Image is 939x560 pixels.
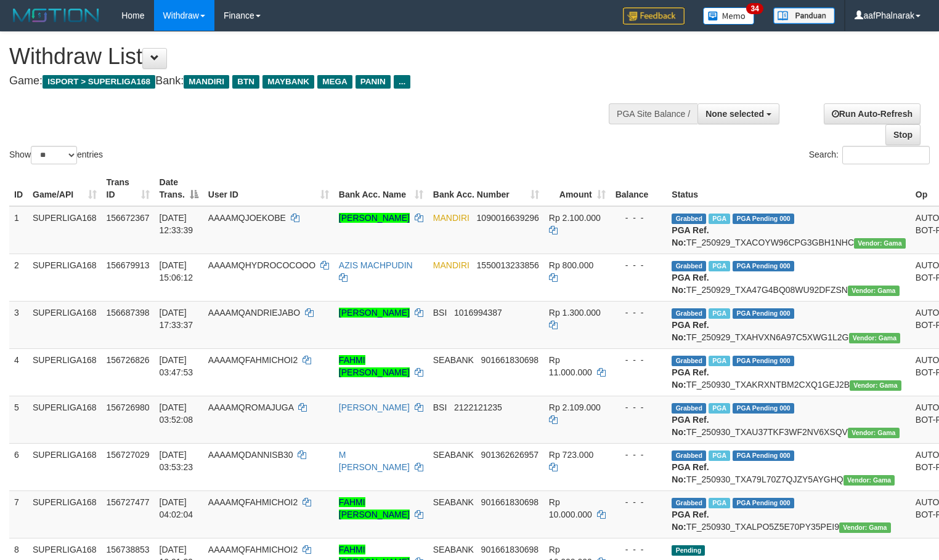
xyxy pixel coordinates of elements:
[672,510,709,532] b: PGA Ref. No:
[672,403,706,414] span: Grabbed
[208,497,298,507] span: AAAAMQFAHMICHOI2
[43,75,155,89] span: ISPORT > SUPERLIGA168
[107,260,150,270] span: 156679913
[733,403,794,414] span: PGA Pending
[733,261,794,271] span: PGA Pending
[703,7,755,25] img: Button%20Memo.svg
[107,355,150,365] span: 156726826
[208,450,293,460] span: AAAAMQDANNISB30
[848,286,900,296] span: Vendor URL: https://trx31.1velocity.biz
[616,259,662,271] div: - - -
[616,543,662,556] div: - - -
[262,75,314,89] span: MAYBANK
[616,496,662,508] div: - - -
[672,356,706,366] span: Grabbed
[839,522,891,533] span: Vendor URL: https://trx31.1velocity.biz
[672,450,706,461] span: Grabbed
[232,75,259,89] span: BTN
[842,146,930,164] input: Search:
[549,402,601,412] span: Rp 2.109.000
[107,450,150,460] span: 156727029
[339,497,410,519] a: FAHMI [PERSON_NAME]
[454,308,502,318] span: Copy 1016994387 to clipboard
[672,320,709,342] b: PGA Ref. No:
[31,146,77,164] select: Showentries
[160,355,193,377] span: [DATE] 03:47:53
[672,367,709,390] b: PGA Ref. No:
[854,238,906,249] span: Vendor URL: https://trx31.1velocity.biz
[9,443,28,490] td: 6
[9,6,103,25] img: MOTION_logo.png
[9,396,28,443] td: 5
[667,171,910,206] th: Status
[616,401,662,414] div: - - -
[160,402,193,425] span: [DATE] 03:52:08
[203,171,334,206] th: User ID: activate to sort column ascending
[160,450,193,472] span: [DATE] 03:53:23
[433,213,469,223] span: MANDIRI
[733,498,794,508] span: PGA Pending
[356,75,391,89] span: PANIN
[773,7,835,24] img: panduan.png
[28,348,102,396] td: SUPERLIGA168
[549,497,592,519] span: Rp 10.000.000
[339,450,410,472] a: M [PERSON_NAME]
[9,206,28,254] td: 1
[433,402,447,412] span: BSI
[107,402,150,412] span: 156726980
[155,171,203,206] th: Date Trans.: activate to sort column descending
[454,402,502,412] span: Copy 2122121235 to clipboard
[809,146,930,164] label: Search:
[672,273,709,295] b: PGA Ref. No:
[746,3,763,14] span: 34
[672,462,709,484] b: PGA Ref. No:
[107,497,150,507] span: 156727477
[667,396,910,443] td: TF_250930_TXAU37TKF3WF2NV6XSQV
[672,498,706,508] span: Grabbed
[667,443,910,490] td: TF_250930_TXA79L70Z7QJZY5AYGHQ
[481,450,539,460] span: Copy 901362626957 to clipboard
[9,348,28,396] td: 4
[160,213,193,235] span: [DATE] 12:33:39
[394,75,410,89] span: ...
[709,356,730,366] span: Marked by aafandaneth
[9,490,28,538] td: 7
[667,301,910,348] td: TF_250929_TXAHVXN6A97C5XWG1L2G
[672,225,709,247] b: PGA Ref. No:
[824,103,921,124] a: Run Auto-Refresh
[672,214,706,224] span: Grabbed
[208,260,315,270] span: AAAAMQHYDROCOCOOO
[609,103,697,124] div: PGA Site Balance /
[549,213,601,223] span: Rp 2.100.000
[433,545,474,554] span: SEABANK
[339,308,410,318] a: [PERSON_NAME]
[667,254,910,301] td: TF_250929_TXA47G4BQ08WU92DFZSN
[481,545,539,554] span: Copy 901661830698 to clipboard
[208,545,298,554] span: AAAAMQFAHMICHOI2
[709,214,730,224] span: Marked by aafsengchandara
[160,308,193,330] span: [DATE] 17:33:37
[733,450,794,461] span: PGA Pending
[184,75,229,89] span: MANDIRI
[433,450,474,460] span: SEABANK
[477,260,539,270] span: Copy 1550013233856 to clipboard
[102,171,155,206] th: Trans ID: activate to sort column ascending
[733,356,794,366] span: PGA Pending
[339,402,410,412] a: [PERSON_NAME]
[334,171,428,206] th: Bank Acc. Name: activate to sort column ascending
[28,171,102,206] th: Game/API: activate to sort column ascending
[667,490,910,538] td: TF_250930_TXALPO5Z5E70PY35PEI9
[160,260,193,282] span: [DATE] 15:06:12
[549,450,593,460] span: Rp 723.000
[733,214,794,224] span: PGA Pending
[672,415,709,437] b: PGA Ref. No:
[433,355,474,365] span: SEABANK
[709,261,730,271] span: Marked by aafsengchandara
[481,355,539,365] span: Copy 901661830698 to clipboard
[705,109,764,119] span: None selected
[623,7,685,25] img: Feedback.jpg
[9,75,614,87] h4: Game: Bank:
[885,124,921,145] a: Stop
[28,301,102,348] td: SUPERLIGA168
[107,545,150,554] span: 156738853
